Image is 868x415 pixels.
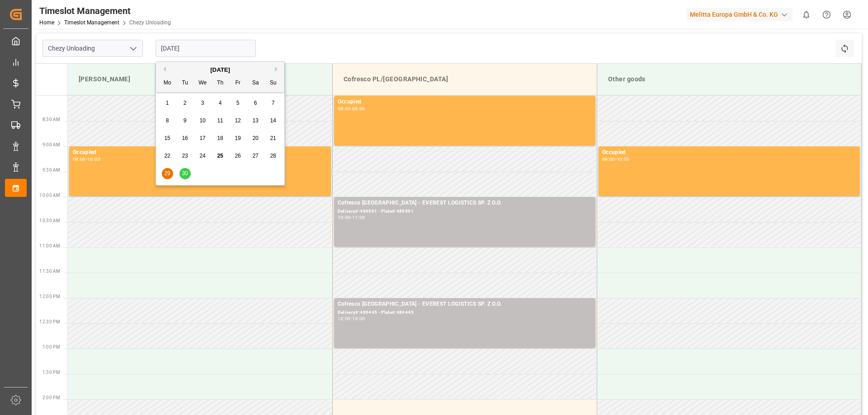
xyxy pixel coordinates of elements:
div: 09:00 [73,157,86,161]
div: 08:00 [338,107,351,111]
div: Choose Thursday, September 18th, 2025 [215,133,226,144]
div: 10:00 [338,215,351,219]
input: Type to search/select [42,40,143,57]
div: - [350,107,352,111]
div: Occupied [338,98,592,107]
div: 10:00 [617,157,630,161]
div: Choose Wednesday, September 10th, 2025 [197,115,208,126]
div: Sa [250,78,261,89]
div: Choose Tuesday, September 23rd, 2025 [179,150,191,162]
span: 9:30 AM [42,168,60,173]
input: DD.MM.YYYY [156,40,256,57]
div: 13:00 [352,317,365,321]
span: 13 [252,117,258,124]
div: Choose Wednesday, September 24th, 2025 [197,150,208,162]
div: Su [268,78,279,89]
span: 17 [199,135,205,141]
span: 11:30 AM [39,269,60,274]
span: 26 [235,153,241,159]
span: 27 [252,153,258,159]
button: Help Center [816,5,837,25]
div: Choose Friday, September 12th, 2025 [232,115,244,126]
div: month 2025-09 [159,94,282,182]
div: Delivery#:489501 - Plate#:489501 [338,208,592,215]
div: - [350,317,352,321]
div: Timeslot Management [39,4,171,18]
button: Previous Month [160,66,166,72]
div: Choose Thursday, September 11th, 2025 [215,115,226,126]
div: Choose Tuesday, September 9th, 2025 [179,115,191,126]
button: Next Month [275,66,280,72]
span: 19 [235,135,241,141]
span: 2 [184,100,187,106]
span: 24 [199,153,205,159]
span: 12:00 PM [39,294,60,299]
span: 15 [164,135,170,141]
div: Choose Monday, September 22nd, 2025 [162,150,173,162]
div: Th [215,78,226,89]
span: 4 [219,100,222,106]
span: 9 [184,117,187,124]
span: 8:30 AM [42,117,60,122]
div: Choose Friday, September 19th, 2025 [232,133,244,144]
div: We [197,78,208,89]
span: 23 [182,153,188,159]
span: 10:00 AM [39,193,60,198]
span: 16 [182,135,188,141]
div: Melitta Europa GmbH & Co. KG [686,8,793,21]
div: Tu [179,78,191,89]
span: 29 [164,170,170,177]
div: Fr [232,78,244,89]
div: Choose Monday, September 1st, 2025 [162,98,173,109]
div: 12:00 [338,317,351,321]
div: 09:00 [602,157,615,161]
span: 10:30 AM [39,218,60,223]
div: Choose Monday, September 15th, 2025 [162,133,173,144]
div: 11:00 [352,215,365,219]
div: Choose Thursday, September 4th, 2025 [215,98,226,109]
div: Cofresco PL/[GEOGRAPHIC_DATA] [340,71,590,88]
div: Choose Tuesday, September 2nd, 2025 [179,98,191,109]
div: - [86,157,87,161]
span: 25 [217,153,223,159]
div: Choose Wednesday, September 3rd, 2025 [197,98,208,109]
span: 11:00 AM [39,243,60,248]
div: 09:00 [352,107,365,111]
span: 7 [272,100,275,106]
div: Occupied [602,148,856,157]
span: 1 [166,100,169,106]
span: 28 [270,153,276,159]
span: 9:00 AM [42,142,60,147]
span: 2:00 PM [42,395,60,400]
span: 30 [182,170,188,177]
div: Cofresco [GEOGRAPHIC_DATA] - EVEREST LOGISTICS SP. Z O.O. [338,300,592,309]
div: Choose Sunday, September 7th, 2025 [268,98,279,109]
div: Delivery#:489445 - Plate#:489445 [338,309,592,317]
div: Choose Wednesday, September 17th, 2025 [197,133,208,144]
div: Choose Saturday, September 20th, 2025 [250,133,261,144]
span: 8 [166,117,169,124]
span: 10 [199,117,205,124]
span: 18 [217,135,223,141]
div: Choose Monday, September 8th, 2025 [162,115,173,126]
div: 10:00 [87,157,100,161]
div: Choose Tuesday, September 16th, 2025 [179,133,191,144]
div: Choose Saturday, September 6th, 2025 [250,98,261,109]
span: 14 [270,117,276,124]
div: Other goods [604,71,854,88]
a: Timeslot Management [64,19,119,26]
span: 22 [164,153,170,159]
div: Choose Thursday, September 25th, 2025 [215,150,226,162]
div: Choose Friday, September 26th, 2025 [232,150,244,162]
div: Choose Monday, September 29th, 2025 [162,168,173,179]
div: Mo [162,78,173,89]
div: Choose Sunday, September 28th, 2025 [268,150,279,162]
span: 11 [217,117,223,124]
span: 1:30 PM [42,370,60,375]
div: - [350,215,352,219]
div: Choose Sunday, September 21st, 2025 [268,133,279,144]
span: 3 [201,100,204,106]
div: Choose Tuesday, September 30th, 2025 [179,168,191,179]
div: Choose Saturday, September 13th, 2025 [250,115,261,126]
div: [DATE] [156,65,284,75]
